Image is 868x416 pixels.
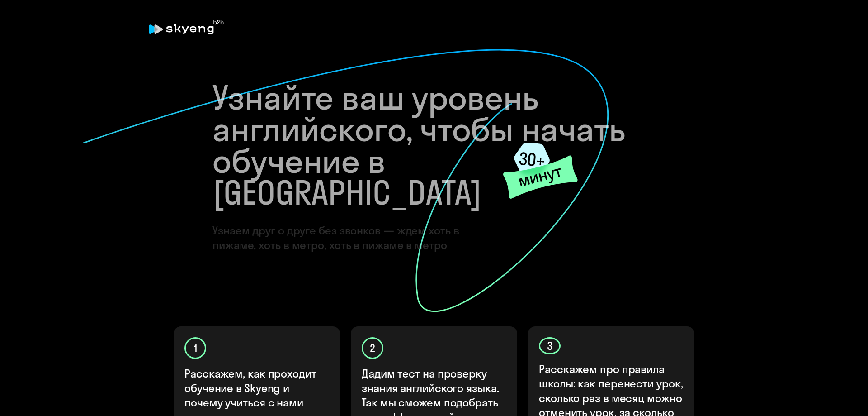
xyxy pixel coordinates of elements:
[184,337,206,359] div: 1
[212,82,656,209] h1: Узнайте ваш уровень английского, чтобы начать обучение в [GEOGRAPHIC_DATA]
[539,337,561,354] div: 3
[212,223,504,252] h4: Узнаем друг о друге без звонков — ждем хоть в пижаме, хоть в метро, хоть в пижаме в метро
[362,337,383,359] div: 2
